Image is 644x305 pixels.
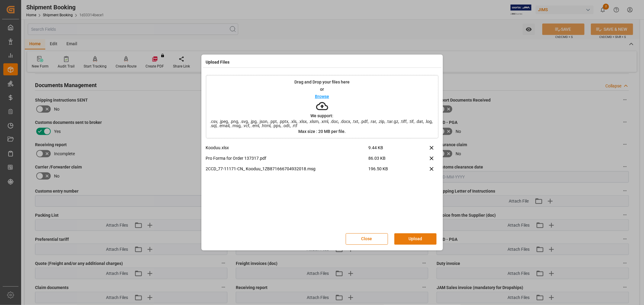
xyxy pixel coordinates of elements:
span: 196.50 KB [369,166,410,176]
p: Drag and Drop your files here [294,80,350,84]
div: Drag and Drop your files hereorBrowseWe support:.csv, .jpeg, .png, .svg, .jpg, .json, .ppt, .pptx... [206,75,438,138]
button: Upload [394,233,437,245]
p: Pro Forma for Order 137317.pdf [206,155,369,162]
span: .csv, .jpeg, .png, .svg, .jpg, .json, .ppt, .pptx, .xls, .xlsx, .xlsm, .xml, .doc, .docx, .txt, .... [206,119,438,128]
span: 86.03 KB [369,155,410,166]
p: Browse [315,94,329,99]
p: 2CCD_77-11171-CN_ Kooduu_1ZB871666704932018.msg [206,166,369,172]
button: Close [346,233,388,245]
span: 9.44 KB [369,145,410,155]
p: Kooduu.xlsx [206,145,369,151]
p: Max size : 20 MB per file. [298,129,346,134]
p: or [320,87,324,91]
p: We support: [311,114,334,118]
h4: Upload Files [206,59,230,65]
